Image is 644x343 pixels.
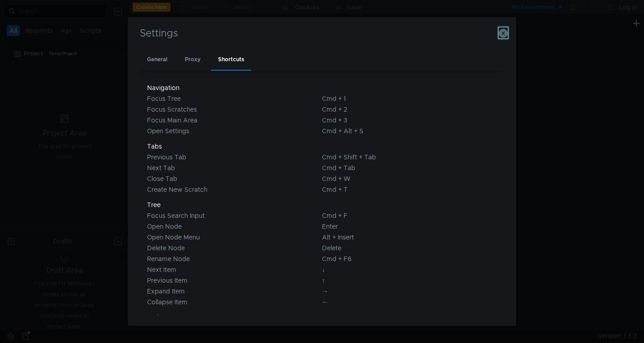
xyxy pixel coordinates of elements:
div: Focus Scratches [147,104,322,115]
div: Next Tab [147,162,322,173]
div: Proxy [178,50,208,70]
div: ↓ [322,264,497,275]
div: Delete [322,243,497,253]
div: Navigation [147,82,322,93]
div: Cmd + T [322,184,497,195]
div: Cmd + 1 [322,93,497,104]
div: Alt + Insert [322,232,497,243]
div: Enter [322,221,497,232]
div: Cmd + W [322,173,497,184]
div: ← [322,297,497,307]
h3: Settings [139,28,505,39]
div: Focus Search Input [147,210,322,221]
div: Tabs [147,141,322,152]
div: Create New Scratch [147,184,322,195]
div: Project [147,312,322,323]
div: Cmd + F6 [322,253,497,264]
div: Rename Node [147,253,322,264]
div: General [140,50,174,70]
div: Previous Item [147,275,322,286]
div: ↑ [322,275,497,286]
div: Cmd + Tab [322,162,497,173]
div: Focus Main Area [147,115,322,126]
div: Close Tab [147,173,322,184]
div: Expand Item [147,286,322,297]
div: → [322,286,497,297]
div: Shortcuts [211,50,251,70]
div: Open Settings [147,126,322,136]
div: Open Node Menu [147,232,322,243]
div: Collapse Item [147,297,322,307]
div: Cmd + F [322,210,497,221]
div: Delete Node [147,243,322,253]
div: Cmd + Shift + Tab [322,152,497,162]
div: Previous Tab [147,152,322,162]
div: Cmd + 3 [322,115,497,126]
div: Focus Tree [147,93,322,104]
div: Cmd + 2 [322,104,497,115]
div: Tree [147,199,322,210]
div: Open Node [147,221,322,232]
div: Cmd + Alt + S [322,126,497,136]
div: Next Item [147,264,322,275]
